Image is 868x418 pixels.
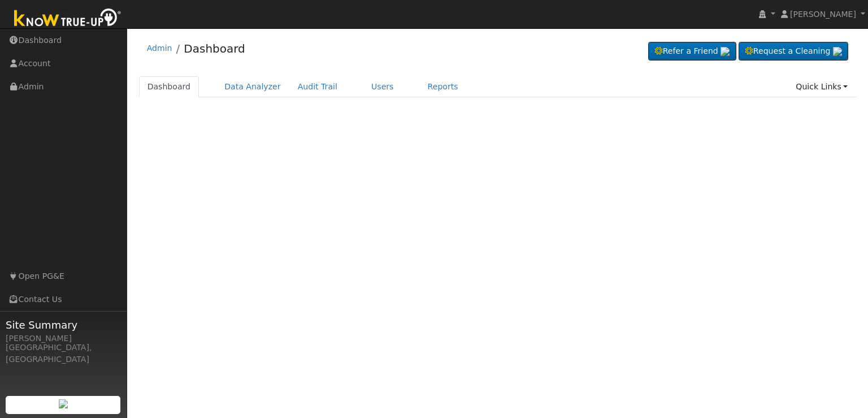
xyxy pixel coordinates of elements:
[790,10,856,19] span: [PERSON_NAME]
[139,76,199,97] a: Dashboard
[739,42,848,61] a: Request a Cleaning
[721,47,730,56] img: retrieve
[419,76,467,97] a: Reports
[833,47,842,56] img: retrieve
[6,333,121,344] div: [PERSON_NAME]
[216,76,289,97] a: Data Analyzer
[648,42,736,61] a: Refer a Friend
[289,76,346,97] a: Audit Trail
[6,317,121,333] span: Site Summary
[147,44,172,53] a: Admin
[363,76,402,97] a: Users
[184,42,245,55] a: Dashboard
[6,342,121,365] div: [GEOGRAPHIC_DATA], [GEOGRAPHIC_DATA]
[59,399,68,408] img: retrieve
[787,76,856,97] a: Quick Links
[8,6,127,32] img: Know True-Up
